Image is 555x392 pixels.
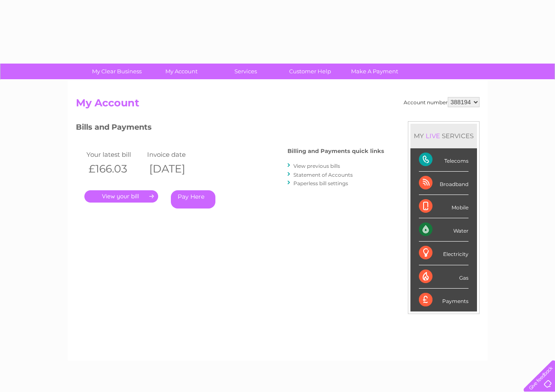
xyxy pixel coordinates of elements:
div: Electricity [419,242,469,265]
div: MY SERVICES [410,124,477,148]
a: Make A Payment [340,64,410,79]
a: My Clear Business [82,64,152,79]
a: Services [211,64,281,79]
th: £166.03 [84,160,145,178]
a: Pay Here [171,190,215,209]
th: [DATE] [145,160,206,178]
div: Broadband [419,172,469,195]
h4: Billing and Payments quick links [287,148,384,154]
div: Water [419,218,469,242]
div: Telecoms [419,148,469,172]
a: Paperless bill settings [293,180,348,186]
a: View previous bills [293,163,340,169]
a: My Account [146,64,216,79]
a: . [84,190,158,203]
td: Your latest bill [84,149,145,160]
h2: My Account [76,97,480,113]
a: Statement of Accounts [293,172,353,178]
a: Customer Help [275,64,345,79]
div: Account number [404,97,480,107]
div: LIVE [424,132,442,140]
div: Mobile [419,195,469,218]
div: Payments [419,289,469,311]
h3: Bills and Payments [76,121,384,136]
td: Invoice date [145,149,206,160]
div: Gas [419,265,469,289]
